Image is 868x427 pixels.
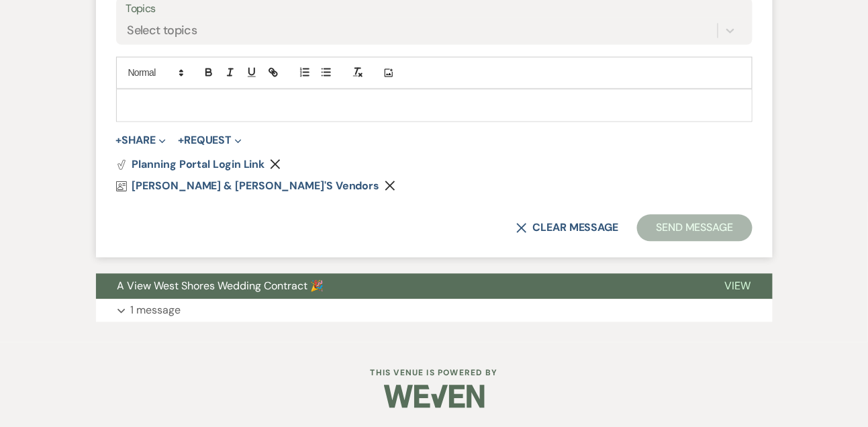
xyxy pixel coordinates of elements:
[178,136,242,146] button: Request
[178,136,184,146] span: +
[116,160,265,171] button: Planning Portal Login Link
[704,274,773,299] button: View
[96,274,704,299] button: A View West Shores Wedding Contract 🎉
[96,299,773,322] button: 1 message
[116,181,380,192] a: [PERSON_NAME] & [PERSON_NAME]'s Vendors
[384,373,485,420] img: Weven Logo
[725,279,751,293] span: View
[116,136,122,146] span: +
[132,158,265,172] span: Planning Portal Login Link
[132,179,380,193] span: [PERSON_NAME] & [PERSON_NAME]'s Vendors
[116,136,166,146] button: Share
[637,215,752,242] button: Send Message
[131,302,181,320] p: 1 message
[117,279,324,293] span: A View West Shores Wedding Contract 🎉
[516,223,618,234] button: Clear message
[128,22,197,40] div: Select topics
